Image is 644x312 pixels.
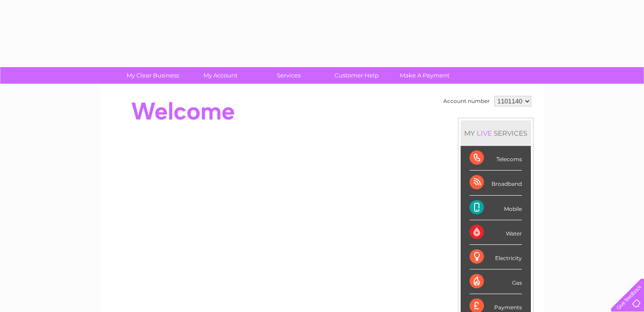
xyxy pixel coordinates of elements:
a: My Clear Business [116,67,190,84]
a: Customer Help [320,67,394,84]
div: Mobile [470,196,522,220]
div: LIVE [475,129,494,137]
div: MY SERVICES [461,120,531,146]
td: Account number [441,94,492,109]
div: Water [470,220,522,245]
a: Make A Payment [388,67,462,84]
a: Services [252,67,326,84]
a: My Account [184,67,258,84]
div: Electricity [470,245,522,269]
div: Gas [470,269,522,294]
div: Broadband [470,171,522,195]
div: Telecoms [470,146,522,171]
